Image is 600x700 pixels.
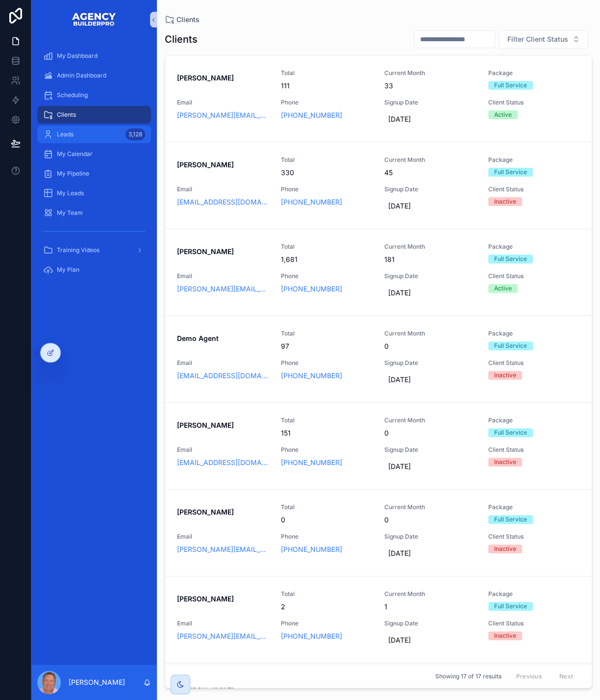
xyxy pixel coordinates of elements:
[281,69,373,77] span: Total
[384,602,476,612] span: 1
[494,515,527,524] div: Full Service
[165,576,592,663] a: [PERSON_NAME]Total2Current Month1PackageFull ServiceEmail[PERSON_NAME][EMAIL_ADDRESS][PERSON_NAME...
[37,241,151,259] a: Training Videos
[494,544,516,553] div: Inactive
[165,142,592,229] a: [PERSON_NAME]Total330Current Month45PackageFull ServiceEmail[EMAIL_ADDRESS][DOMAIN_NAME]Phone[PHO...
[69,677,125,687] p: [PERSON_NAME]
[494,602,527,611] div: Full Service
[388,288,473,298] span: [DATE]
[494,110,512,119] div: Active
[177,421,234,429] strong: [PERSON_NAME]
[388,635,473,645] span: [DATE]
[281,371,342,381] a: [PHONE_NUMBER]
[37,106,151,124] a: Clients
[57,150,93,158] span: My Calendar
[177,110,269,120] a: [PERSON_NAME][EMAIL_ADDRESS][DOMAIN_NAME]
[388,462,473,471] span: [DATE]
[281,255,373,264] span: 1,681
[384,243,476,251] span: Current Month
[384,272,476,280] span: Signup Date
[57,72,106,79] span: Admin Dashboard
[37,47,151,65] a: My Dashboard
[281,99,373,106] span: Phone
[494,168,527,177] div: Full Service
[281,156,373,164] span: Total
[281,272,373,280] span: Phone
[57,189,84,197] span: My Leads
[488,272,580,280] span: Client Status
[37,184,151,202] a: My Leads
[281,503,373,511] span: Total
[177,446,269,454] span: Email
[384,255,476,264] span: 181
[37,145,151,163] a: My Calendar
[384,359,476,367] span: Signup Date
[384,69,476,77] span: Current Month
[177,458,269,467] a: [EMAIL_ADDRESS][DOMAIN_NAME]
[384,416,476,424] span: Current Month
[57,209,83,217] span: My Team
[494,371,516,380] div: Inactive
[57,91,88,99] span: Scheduling
[31,39,157,293] div: scrollable content
[165,32,198,46] h1: Clients
[281,197,342,207] a: [PHONE_NUMBER]
[57,130,74,138] span: Leads
[488,533,580,541] span: Client Status
[281,359,373,367] span: Phone
[165,402,592,489] a: [PERSON_NAME]Total151Current Month0PackageFull ServiceEmail[EMAIL_ADDRESS][DOMAIN_NAME]Phone[PHON...
[388,201,473,211] span: [DATE]
[165,229,592,315] a: [PERSON_NAME]Total1,681Current Month181PackageFull ServiceEmail[PERSON_NAME][EMAIL_ADDRESS][DOMAI...
[388,548,473,558] span: [DATE]
[37,261,151,279] a: My Plan
[72,12,117,27] img: App logo
[177,631,269,641] a: [PERSON_NAME][EMAIL_ADDRESS][PERSON_NAME][DOMAIN_NAME]
[281,110,342,120] a: [PHONE_NUMBER]
[281,428,373,438] span: 151
[37,126,151,143] a: Leads3,128
[281,185,373,193] span: Phone
[488,446,580,454] span: Client Status
[384,503,476,511] span: Current Month
[488,620,580,627] span: Client Status
[494,631,516,640] div: Inactive
[281,631,342,641] a: [PHONE_NUMBER]
[494,458,516,467] div: Inactive
[57,111,76,119] span: Clients
[177,185,269,193] span: Email
[281,446,373,454] span: Phone
[488,99,580,106] span: Client Status
[177,508,234,516] strong: [PERSON_NAME]
[165,489,592,576] a: [PERSON_NAME]Total0Current Month0PackageFull ServiceEmail[PERSON_NAME][EMAIL_ADDRESS][PERSON_NAME...
[384,620,476,627] span: Signup Date
[384,156,476,164] span: Current Month
[384,341,476,351] span: 0
[388,114,473,124] span: [DATE]
[507,34,568,44] span: Filter Client Status
[488,416,580,424] span: Package
[384,168,476,178] span: 45
[494,428,527,437] div: Full Service
[177,595,234,603] strong: [PERSON_NAME]
[177,544,269,554] a: [PERSON_NAME][EMAIL_ADDRESS][PERSON_NAME][DOMAIN_NAME]
[488,590,580,598] span: Package
[177,247,234,256] strong: [PERSON_NAME]
[177,74,234,82] strong: [PERSON_NAME]
[488,69,580,77] span: Package
[37,86,151,104] a: Scheduling
[384,533,476,541] span: Signup Date
[281,416,373,424] span: Total
[165,55,592,142] a: [PERSON_NAME]Total111Current Month33PackageFull ServiceEmail[PERSON_NAME][EMAIL_ADDRESS][DOMAIN_N...
[177,284,269,294] a: [PERSON_NAME][EMAIL_ADDRESS][DOMAIN_NAME]
[494,81,527,90] div: Full Service
[384,330,476,337] span: Current Month
[384,446,476,454] span: Signup Date
[281,330,373,337] span: Total
[165,315,592,402] a: Demo AgentTotal97Current Month0PackageFull ServiceEmail[EMAIL_ADDRESS][DOMAIN_NAME]Phone[PHONE_NU...
[281,533,373,541] span: Phone
[177,533,269,541] span: Email
[125,129,145,140] div: 3,128
[435,673,501,680] span: Showing 17 of 17 results
[57,170,89,178] span: My Pipeline
[488,156,580,164] span: Package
